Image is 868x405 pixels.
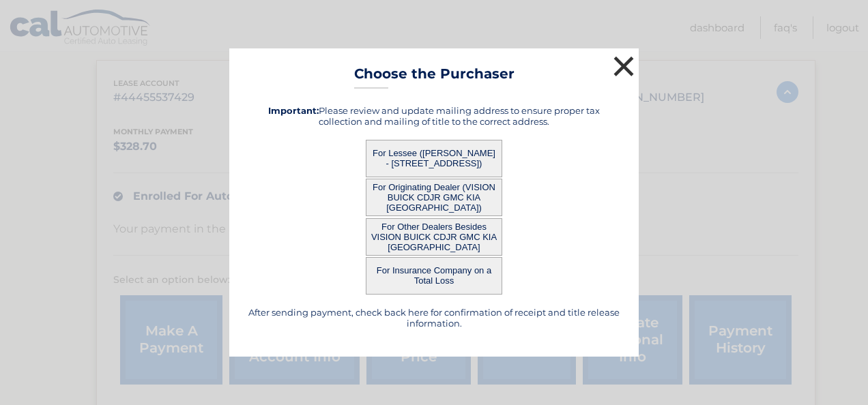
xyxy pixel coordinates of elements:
h3: Choose the Purchaser [354,65,515,89]
button: For Insurance Company on a Total Loss [366,257,502,295]
h5: After sending payment, check back here for confirmation of receipt and title release information. [246,307,622,329]
strong: Important: [268,105,319,116]
button: For Other Dealers Besides VISION BUICK CDJR GMC KIA [GEOGRAPHIC_DATA] [366,218,502,256]
button: For Originating Dealer (VISION BUICK CDJR GMC KIA [GEOGRAPHIC_DATA]) [366,179,502,216]
h5: Please review and update mailing address to ensure proper tax collection and mailing of title to ... [246,105,622,127]
button: For Lessee ([PERSON_NAME] - [STREET_ADDRESS]) [366,140,502,177]
button: × [610,52,637,80]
